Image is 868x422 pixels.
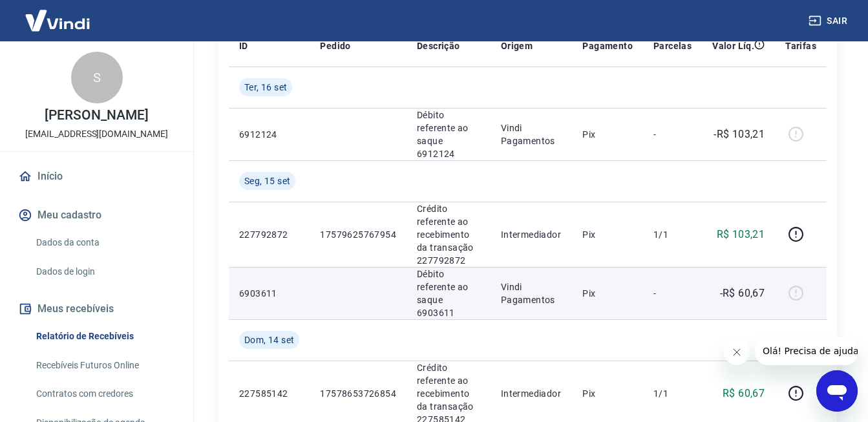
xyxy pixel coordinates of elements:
span: Ter, 16 set [244,81,287,94]
p: Parcelas [653,39,692,52]
p: - [653,287,692,300]
p: Vindi Pagamentos [501,280,562,306]
iframe: Fechar mensagem [724,339,750,365]
p: 17579625767954 [320,228,396,241]
button: Meus recebíveis [16,295,178,323]
p: [PERSON_NAME] [45,109,148,122]
p: Pedido [320,39,350,52]
p: 6903611 [239,287,299,300]
p: Pagamento [582,39,633,52]
a: Dados da conta [31,229,178,256]
p: Tarifas [785,39,816,52]
p: 17578653726854 [320,387,396,400]
p: Pix [582,287,633,300]
p: -R$ 60,67 [720,286,765,301]
div: S [71,52,123,103]
button: Meu cadastro [16,201,178,229]
p: 6912124 [239,128,299,141]
a: Contratos com credores [31,381,178,407]
p: Intermediador [501,387,562,400]
span: Dom, 14 set [244,333,294,346]
button: Sair [806,9,852,33]
p: 227792872 [239,228,299,241]
p: ID [239,39,248,52]
iframe: Botão para abrir a janela de mensagens [816,370,858,412]
a: Relatório de Recebíveis [31,323,178,350]
p: Vindi Pagamentos [501,121,562,147]
p: Pix [582,228,633,241]
a: Início [16,162,178,191]
p: 1/1 [653,387,692,400]
span: Seg, 15 set [244,174,290,187]
p: R$ 103,21 [717,227,765,242]
p: Pix [582,128,633,141]
p: Crédito referente ao recebimento da transação 227792872 [417,202,480,267]
p: Débito referente ao saque 6903611 [417,268,480,319]
a: Recebíveis Futuros Online [31,352,178,379]
p: Pix [582,387,633,400]
p: 1/1 [653,228,692,241]
p: Intermediador [501,228,562,241]
p: Descrição [417,39,460,52]
p: Débito referente ao saque 6912124 [417,109,480,160]
img: Vindi [16,1,100,40]
p: -R$ 103,21 [714,127,765,142]
p: [EMAIL_ADDRESS][DOMAIN_NAME] [25,127,168,141]
iframe: Mensagem da empresa [755,337,858,365]
span: Olá! Precisa de ajuda? [8,9,109,19]
a: Dados de login [31,258,178,285]
p: Origem [501,39,533,52]
p: - [653,128,692,141]
p: R$ 60,67 [723,386,765,401]
p: Valor Líq. [712,39,754,52]
p: 227585142 [239,387,299,400]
